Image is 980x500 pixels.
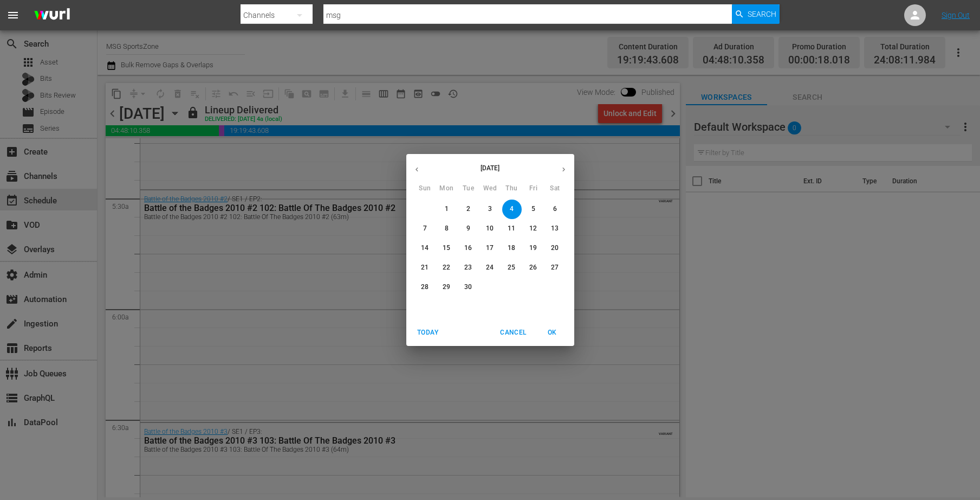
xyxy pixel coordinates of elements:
[437,183,457,194] span: Mon
[464,283,472,292] p: 30
[427,163,553,173] p: [DATE]
[437,200,457,219] button: 1
[416,278,435,297] button: 28
[748,4,776,24] span: Search
[459,278,478,297] button: 30
[529,224,537,233] p: 12
[421,283,429,292] p: 28
[416,239,435,258] button: 14
[508,243,515,253] p: 18
[7,9,20,22] span: menu
[486,243,494,253] p: 17
[553,204,557,214] p: 6
[481,219,500,239] button: 10
[942,11,970,20] a: Sign Out
[443,243,450,253] p: 15
[445,204,449,214] p: 1
[416,183,435,194] span: Sun
[459,258,478,278] button: 23
[502,239,522,258] button: 18
[551,263,559,272] p: 27
[496,324,530,342] button: Cancel
[464,243,472,253] p: 16
[540,327,566,338] span: OK
[26,3,78,28] img: ans4CAIJ8jUAAAAAAAAAAAAAAAAAAAAAAAAgQb4GAAAAAAAAAAAAAAAAAAAAAAAAJMjXAAAAAAAAAAAAAAAAAAAAAAAAgAT5G...
[502,258,522,278] button: 25
[437,219,457,239] button: 8
[546,219,565,239] button: 13
[551,243,559,253] p: 20
[546,239,565,258] button: 20
[481,258,500,278] button: 24
[445,224,449,233] p: 8
[459,200,478,219] button: 2
[531,204,535,214] p: 5
[529,263,537,272] p: 26
[546,183,565,194] span: Sat
[416,258,435,278] button: 21
[411,324,445,342] button: Today
[486,224,494,233] p: 10
[466,224,470,233] p: 9
[421,243,429,253] p: 14
[459,239,478,258] button: 16
[508,263,515,272] p: 25
[481,183,500,194] span: Wed
[524,200,543,219] button: 5
[524,239,543,258] button: 19
[421,263,429,272] p: 21
[502,219,522,239] button: 11
[466,204,470,214] p: 2
[510,204,514,214] p: 4
[535,324,570,342] button: OK
[464,263,472,272] p: 23
[502,200,522,219] button: 4
[481,200,500,219] button: 3
[508,224,515,233] p: 11
[437,239,457,258] button: 15
[546,200,565,219] button: 6
[443,263,450,272] p: 22
[500,327,526,338] span: Cancel
[437,278,457,297] button: 29
[502,183,522,194] span: Thu
[459,183,478,194] span: Tue
[486,263,494,272] p: 24
[437,258,457,278] button: 22
[524,219,543,239] button: 12
[481,239,500,258] button: 17
[524,258,543,278] button: 26
[459,219,478,239] button: 9
[415,327,441,338] span: Today
[546,258,565,278] button: 27
[488,204,492,214] p: 3
[551,224,559,233] p: 13
[423,224,427,233] p: 7
[524,183,543,194] span: Fri
[529,243,537,253] p: 19
[416,219,435,239] button: 7
[443,283,450,292] p: 29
